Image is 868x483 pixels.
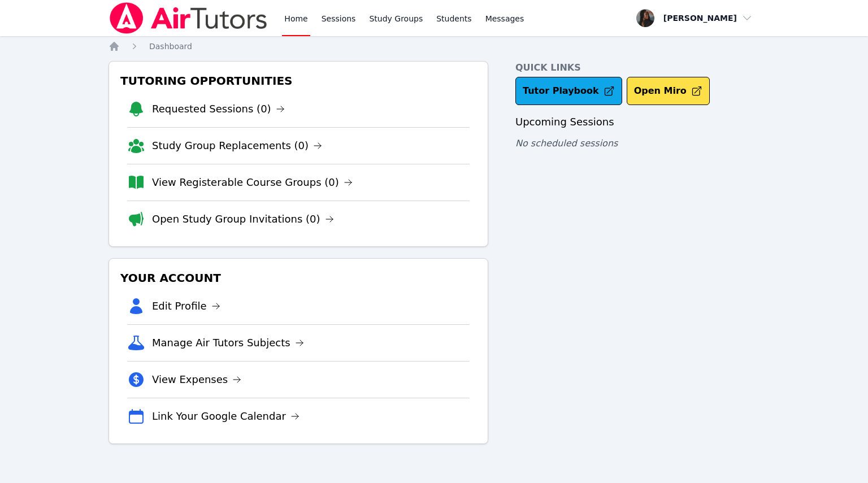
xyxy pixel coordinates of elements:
[152,298,220,314] a: Edit Profile
[152,372,241,388] a: View Expenses
[152,211,334,227] a: Open Study Group Invitations (0)
[152,138,322,154] a: Study Group Replacements (0)
[485,13,524,24] span: Messages
[627,77,710,105] button: Open Miro
[515,61,759,75] h4: Quick Links
[108,2,268,34] img: Air Tutors
[118,268,479,288] h3: Your Account
[118,71,479,91] h3: Tutoring Opportunities
[152,408,300,424] a: Link Your Google Calendar
[149,42,192,51] span: Dashboard
[152,335,304,351] a: Manage Air Tutors Subjects
[515,138,618,149] span: No scheduled sessions
[515,114,759,130] h3: Upcoming Sessions
[152,175,353,190] a: View Registerable Course Groups (0)
[108,41,759,52] nav: Breadcrumb
[149,41,192,52] a: Dashboard
[515,77,622,105] a: Tutor Playbook
[152,101,285,117] a: Requested Sessions (0)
